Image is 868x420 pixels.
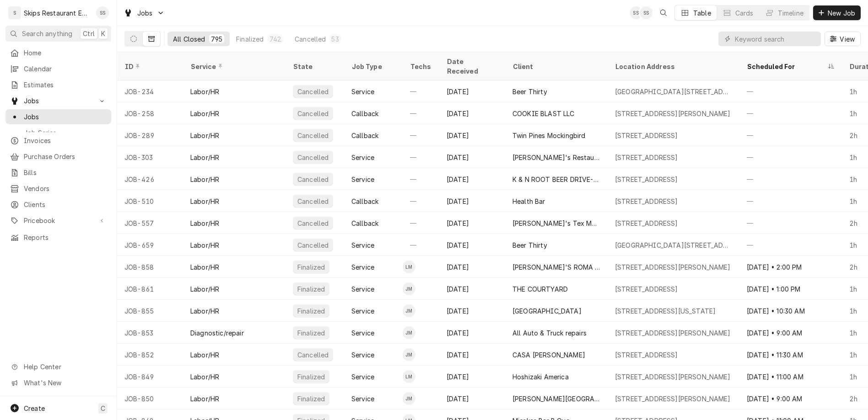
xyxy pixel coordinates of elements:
[297,306,326,316] div: Finalized
[439,388,505,409] div: [DATE]
[403,392,415,405] div: Jason Marroquin's Avatar
[270,34,281,44] div: 742
[5,26,111,42] button: Search anythingCtrlK
[735,32,816,46] input: Keyword search
[297,153,329,162] div: Cancelled
[24,64,107,74] span: Calendar
[640,6,652,19] div: SS
[439,124,505,146] div: [DATE]
[439,190,505,212] div: [DATE]
[512,262,600,272] div: [PERSON_NAME]'S ROMA PIZZA
[22,29,72,38] span: Search anything
[24,80,107,90] span: Estimates
[190,62,276,71] div: Service
[739,80,842,102] div: —
[656,5,671,20] button: Open search
[83,29,95,38] span: Ctrl
[190,372,219,382] div: Labor/HR
[403,304,415,317] div: Jason Marroquin's Avatar
[735,8,754,18] div: Cards
[24,216,93,225] span: Pricebook
[120,5,168,21] a: Go to Jobs
[190,218,219,228] div: Labor/HR
[512,328,587,338] div: All Auto & Truck repairs
[297,175,329,184] div: Cancelled
[190,109,219,118] div: Labor/HR
[615,328,731,338] div: [STREET_ADDRESS][PERSON_NAME]
[5,109,111,124] a: Jobs
[693,8,711,18] div: Table
[297,109,329,118] div: Cancelled
[403,304,415,317] div: JM
[512,62,598,71] div: Client
[739,366,842,388] div: [DATE] • 11:00 AM
[512,350,585,360] div: CASA [PERSON_NAME]
[615,197,678,206] div: [STREET_ADDRESS]
[295,34,326,44] div: Cancelled
[117,212,183,234] div: JOB-557
[24,112,107,122] span: Jobs
[439,146,505,168] div: [DATE]
[5,61,111,76] a: Calendar
[351,218,378,228] div: Callback
[739,234,842,256] div: —
[124,62,174,71] div: ID
[297,328,326,338] div: Finalized
[615,175,678,184] div: [STREET_ADDRESS]
[615,284,678,294] div: [STREET_ADDRESS]
[739,190,842,212] div: —
[615,153,678,162] div: [STREET_ADDRESS]
[439,102,505,124] div: [DATE]
[24,96,93,106] span: Jobs
[297,372,326,382] div: Finalized
[512,87,547,96] div: Beer Thirty
[615,240,732,250] div: [GEOGRAPHIC_DATA][STREET_ADDRESS][PERSON_NAME]
[5,165,111,180] a: Bills
[403,261,415,273] div: Longino Monroe's Avatar
[297,87,329,96] div: Cancelled
[403,326,415,339] div: Jason Marroquin's Avatar
[24,378,106,388] span: What's New
[512,175,600,184] div: K & N ROOT BEER DRIVE-INN
[615,350,678,360] div: [STREET_ADDRESS]
[747,62,825,71] div: Scheduled For
[615,218,678,228] div: [STREET_ADDRESS]
[838,34,857,44] span: View
[640,6,652,19] div: Shan Skipper's Avatar
[403,282,415,295] div: Jason Marroquin's Avatar
[739,168,842,190] div: —
[351,153,374,162] div: Service
[297,350,329,360] div: Cancelled
[439,212,505,234] div: [DATE]
[351,328,374,338] div: Service
[826,8,857,18] span: New Job
[739,300,842,322] div: [DATE] • 10:30 AM
[293,62,337,71] div: State
[615,87,732,96] div: [GEOGRAPHIC_DATA][STREET_ADDRESS][PERSON_NAME]
[615,109,731,118] div: [STREET_ADDRESS][PERSON_NAME]
[24,233,107,242] span: Reports
[512,131,586,140] div: Twin Pines Mockingbird
[190,328,244,338] div: Diagnostic/repair
[5,181,111,196] a: Vendors
[351,109,378,118] div: Callback
[403,146,439,168] div: —
[630,6,642,19] div: SS
[24,404,45,412] span: Create
[739,344,842,366] div: [DATE] • 11:30 AM
[439,278,505,300] div: [DATE]
[101,29,105,38] span: K
[117,256,183,278] div: JOB-858
[117,322,183,344] div: JOB-853
[512,218,600,228] div: [PERSON_NAME]'s Tex Mex Restaurant
[211,34,222,44] div: 795
[5,125,111,140] a: Job Series
[813,5,861,20] button: New Job
[439,256,505,278] div: [DATE]
[173,34,205,44] div: All Closed
[403,261,415,273] div: LM
[5,359,111,374] a: Go to Help Center
[615,306,716,316] div: [STREET_ADDRESS][US_STATE]
[351,306,374,316] div: Service
[331,34,339,44] div: 53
